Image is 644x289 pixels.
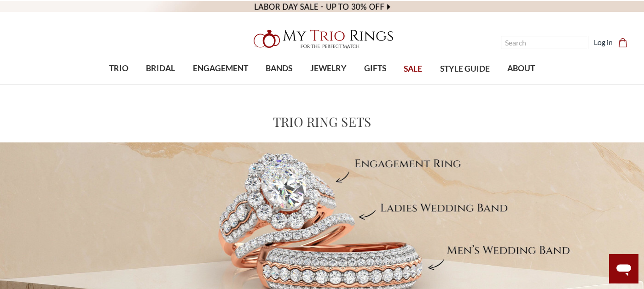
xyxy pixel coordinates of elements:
button: submenu toggle [114,84,123,85]
a: BANDS [257,54,301,84]
span: SALE [404,63,422,75]
span: BRIDAL [146,62,175,74]
a: ENGAGEMENT [184,54,257,84]
span: JEWELRY [310,62,347,74]
button: submenu toggle [216,84,225,85]
span: ENGAGEMENT [193,62,248,74]
a: GIFTS [355,54,395,84]
a: JEWELRY [301,54,355,84]
a: TRIO [100,54,137,84]
svg: cart.cart_preview [618,38,627,47]
img: My Trio Rings [249,24,396,54]
h1: Trio Ring Sets [273,112,371,131]
a: STYLE GUIDE [431,54,498,84]
span: TRIO [109,62,128,74]
button: submenu toggle [371,84,380,85]
button: submenu toggle [324,84,333,85]
button: submenu toggle [274,84,284,85]
button: submenu toggle [156,84,165,85]
span: STYLE GUIDE [440,63,490,75]
input: Search [501,36,588,49]
a: Log in [594,37,613,48]
a: My Trio Rings [187,24,458,54]
a: Cart with 0 items [618,37,633,48]
a: SALE [395,54,431,84]
a: BRIDAL [137,54,184,84]
span: GIFTS [364,62,386,74]
span: BANDS [266,62,292,74]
